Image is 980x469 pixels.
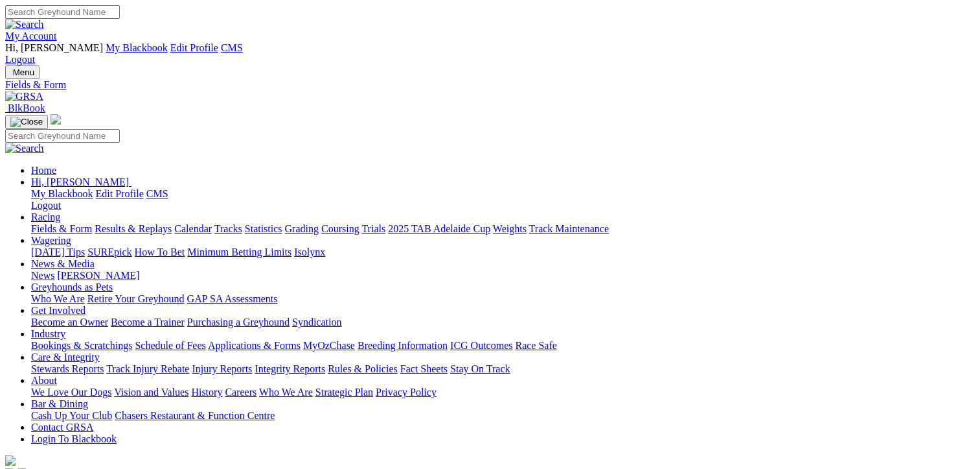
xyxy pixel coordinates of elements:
[5,19,44,30] img: Search
[5,42,103,53] span: Hi, [PERSON_NAME]
[31,282,113,293] a: Greyhounds as Pets
[221,42,243,53] a: CMS
[31,188,93,199] a: My Blackbook
[31,363,104,374] a: Stewards Reports
[31,387,111,398] a: We Love Our Dogs
[8,102,45,114] span: BlkBook
[10,117,43,127] img: Close
[31,410,975,422] div: Bar & Dining
[31,433,117,444] a: Login To Blackbook
[111,317,185,328] a: Become a Trainer
[95,223,172,234] a: Results & Replays
[96,188,144,199] a: Edit Profile
[294,247,325,258] a: Isolynx
[31,258,95,269] a: News & Media
[187,317,290,328] a: Purchasing a Greyhound
[187,247,291,258] a: Minimum Betting Limits
[5,54,35,65] a: Logout
[31,270,54,281] a: News
[303,340,355,351] a: MyOzChase
[493,223,527,234] a: Weights
[31,398,88,409] a: Bar & Dining
[31,317,108,328] a: Become an Owner
[146,188,168,199] a: CMS
[5,91,43,102] img: GRSA
[376,387,437,398] a: Privacy Policy
[5,129,120,143] input: Search
[31,211,60,222] a: Racing
[87,247,131,258] a: SUREpick
[115,410,275,421] a: Chasers Restaurant & Function Centre
[106,363,189,374] a: Track Injury Rebate
[225,387,256,398] a: Careers
[31,305,85,316] a: Get Involved
[5,455,16,466] img: logo-grsa-white.png
[31,176,129,187] span: Hi, [PERSON_NAME]
[31,223,92,234] a: Fields & Form
[361,223,385,234] a: Trials
[292,317,341,328] a: Syndication
[255,363,325,374] a: Integrity Reports
[450,340,512,351] a: ICG Outcomes
[358,340,448,351] a: Breeding Information
[208,340,301,351] a: Applications & Forms
[450,363,510,374] a: Stay On Track
[515,340,556,351] a: Race Safe
[31,340,132,351] a: Bookings & Scratchings
[214,223,242,234] a: Tracks
[259,387,313,398] a: Who We Are
[328,363,398,374] a: Rules & Policies
[31,270,975,282] div: News & Media
[174,223,212,234] a: Calendar
[31,363,975,375] div: Care & Integrity
[114,387,188,398] a: Vision and Values
[31,223,975,235] div: Racing
[31,375,57,386] a: About
[31,422,93,433] a: Contact GRSA
[31,317,975,328] div: Get Involved
[170,42,218,53] a: Edit Profile
[31,410,112,421] a: Cash Up Your Club
[5,30,57,42] a: My Account
[321,223,359,234] a: Coursing
[529,223,609,234] a: Track Maintenance
[31,200,61,211] a: Logout
[31,328,65,339] a: Industry
[135,340,205,351] a: Schedule of Fees
[31,176,131,187] a: Hi, [PERSON_NAME]
[191,387,222,398] a: History
[5,66,40,79] button: Toggle navigation
[51,114,61,125] img: logo-grsa-white.png
[5,143,44,154] img: Search
[285,223,319,234] a: Grading
[31,247,975,258] div: Wagering
[13,67,34,77] span: Menu
[31,235,71,246] a: Wagering
[31,293,975,305] div: Greyhounds as Pets
[87,293,185,304] a: Retire Your Greyhound
[5,115,48,129] button: Toggle navigation
[31,387,975,398] div: About
[31,188,975,211] div: Hi, [PERSON_NAME]
[388,223,490,234] a: 2025 TAB Adelaide Cup
[57,270,139,281] a: [PERSON_NAME]
[192,363,252,374] a: Injury Reports
[31,165,56,176] a: Home
[187,293,278,304] a: GAP SA Assessments
[5,102,45,114] a: BlkBook
[31,293,85,304] a: Who We Are
[31,340,975,352] div: Industry
[5,42,975,66] div: My Account
[5,5,120,19] input: Search
[400,363,448,374] a: Fact Sheets
[106,42,168,53] a: My Blackbook
[135,247,185,258] a: How To Bet
[5,79,975,91] a: Fields & Form
[245,223,282,234] a: Statistics
[31,352,100,363] a: Care & Integrity
[315,387,373,398] a: Strategic Plan
[31,247,85,258] a: [DATE] Tips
